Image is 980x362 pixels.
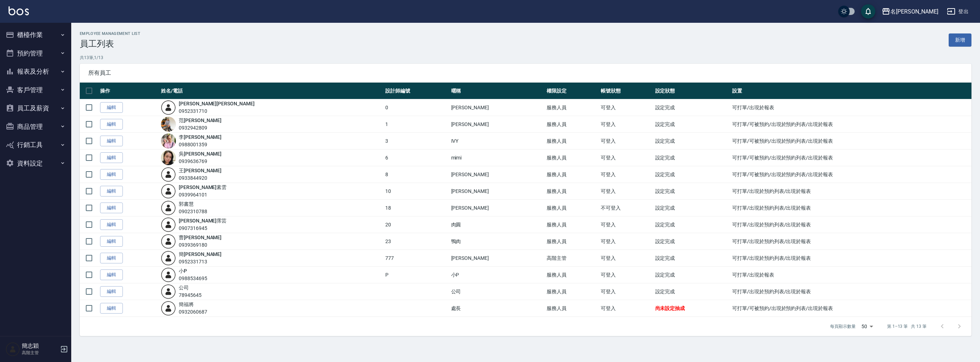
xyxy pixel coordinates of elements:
button: 客戶管理 [3,81,68,99]
img: avatar.jpeg [161,117,176,132]
td: [PERSON_NAME] [449,166,545,183]
td: 設定完成 [653,149,731,166]
span: 所有員工 [88,69,963,77]
p: 共 13 筆, 1 / 13 [80,54,971,61]
div: 0907316945 [179,225,226,232]
td: 設定完成 [653,216,731,233]
td: 可登入 [599,216,653,233]
img: avatar.jpeg [161,133,176,148]
td: 可打單/可被預約/出現於預約列表/出現於報表 [730,166,971,183]
td: 3 [384,133,449,149]
td: 23 [384,233,449,250]
button: 櫃檯作業 [3,26,68,44]
td: 可打單/出現於預約列表/出現於報表 [730,283,971,300]
button: 行銷工具 [3,136,68,154]
td: [PERSON_NAME] [449,200,545,216]
td: 服務人員 [545,166,599,183]
td: 服務人員 [545,116,599,133]
td: 服務人員 [545,133,599,149]
td: 服務人員 [545,283,599,300]
h5: 簡志穎 [22,342,58,350]
td: 服務人員 [545,99,599,116]
th: 暱稱 [449,83,545,99]
th: 設計師編號 [384,83,449,99]
td: 設定完成 [653,283,731,300]
span: 尚未設定抽成 [655,305,685,311]
div: 名[PERSON_NAME] [890,7,938,16]
td: 服務人員 [545,216,599,233]
a: 編輯 [100,102,123,113]
a: 編輯 [100,136,123,147]
div: 0988001359 [179,141,221,148]
td: 設定完成 [653,183,731,200]
td: 可打單/出現於預約列表/出現於報表 [730,216,971,233]
td: mimi [449,149,545,166]
td: 18 [384,200,449,216]
img: Logo [9,6,29,15]
a: [PERSON_NAME][PERSON_NAME] [179,101,255,106]
div: 0939636769 [179,158,221,165]
td: IVY [449,133,545,149]
th: 設置 [730,83,971,99]
td: 8 [384,166,449,183]
div: 0952331713 [179,258,221,266]
td: 可登入 [599,283,653,300]
td: 可登入 [599,116,653,133]
p: 第 1–13 筆 共 13 筆 [887,323,927,330]
td: 1 [384,116,449,133]
td: 可打單/出現於預約列表/出現於報表 [730,200,971,216]
td: 可打單/可被預約/出現於預約列表/出現於報表 [730,133,971,149]
img: user-login-man-human-body-mobile-person-512.png [161,217,176,232]
td: 可打單/可被預約/出現於預約列表/出現於報表 [730,300,971,317]
td: 可打單/出現於預約列表/出現於報表 [730,250,971,267]
div: 0933844920 [179,174,221,182]
td: 服務人員 [545,300,599,317]
button: 登出 [944,5,971,18]
td: 可登入 [599,233,653,250]
a: [PERSON_NAME]素雲 [179,184,226,190]
a: 編輯 [100,186,123,197]
a: 曹[PERSON_NAME] [179,235,221,240]
div: 0988534695 [179,275,207,282]
td: 設定完成 [653,133,731,149]
a: 公司 [179,285,189,290]
a: 郭書慧 [179,201,194,207]
a: 編輯 [100,253,123,264]
td: 可登入 [599,149,653,166]
td: 0 [384,99,449,116]
td: [PERSON_NAME] [449,250,545,267]
td: 可登入 [599,267,653,283]
a: 小P [179,268,187,274]
img: user-login-man-human-body-mobile-person-512.png [161,301,176,316]
img: user-login-man-human-body-mobile-person-512.png [161,267,176,282]
td: 可登入 [599,250,653,267]
div: 0932060687 [179,308,207,316]
a: 編輯 [100,303,123,314]
td: 可打單/出現於報表 [730,99,971,116]
a: 吳[PERSON_NAME] [179,151,221,157]
div: 78945645 [179,292,202,299]
div: 0939369180 [179,241,221,249]
th: 權限設定 [545,83,599,99]
img: user-login-man-human-body-mobile-person-512.png [161,167,176,182]
td: 可登入 [599,133,653,149]
td: 服務人員 [545,183,599,200]
a: 編輯 [100,219,123,230]
th: 操作 [98,83,159,99]
img: user-login-man-human-body-mobile-person-512.png [161,200,176,215]
a: 范[PERSON_NAME] [179,117,221,123]
td: 可登入 [599,99,653,116]
td: [PERSON_NAME] [449,99,545,116]
td: 高階主管 [545,250,599,267]
a: 簡福將 [179,301,194,307]
button: 報表及分析 [3,62,68,81]
td: 設定完成 [653,200,731,216]
img: user-login-man-human-body-mobile-person-512.png [161,251,176,266]
td: 可登入 [599,300,653,317]
a: 簡[PERSON_NAME] [179,251,221,257]
td: 設定完成 [653,233,731,250]
a: 編輯 [100,286,123,297]
td: 20 [384,216,449,233]
td: [PERSON_NAME] [449,116,545,133]
td: 小P [449,267,545,283]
